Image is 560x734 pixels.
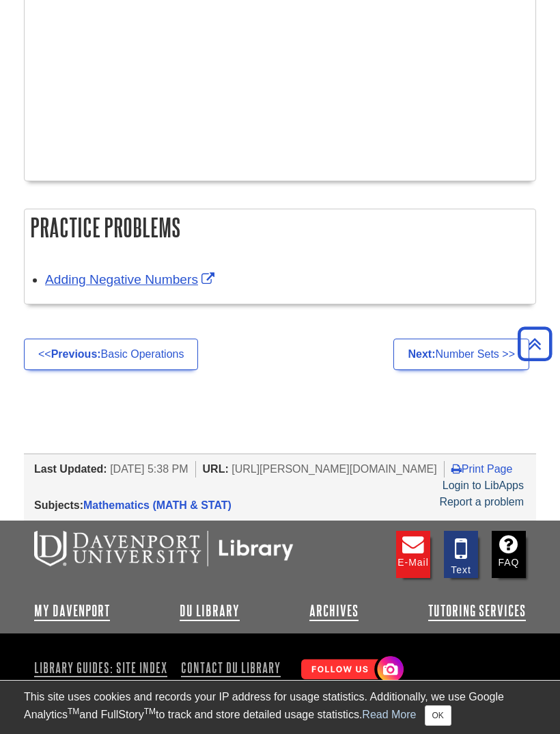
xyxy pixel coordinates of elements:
[513,335,557,353] a: Back to Top
[144,707,156,716] sup: TM
[492,531,526,578] a: FAQ
[83,499,232,511] a: Mathematics (MATH & STAT)
[444,531,478,578] a: Text
[25,209,535,246] h2: Practice Problems
[176,656,286,679] a: Contact DU Library
[362,709,416,720] a: Read More
[428,603,526,619] a: Tutoring Services
[203,463,229,475] span: URL:
[68,707,79,716] sup: TM
[34,603,110,619] a: My Davenport
[393,339,529,370] a: Next:Number Sets >>
[439,496,524,508] a: Report a problem
[34,499,83,511] span: Subjects:
[294,651,407,690] img: Follow Us! Instagram
[34,531,294,566] img: DU Libraries
[45,272,218,287] a: Link opens in new window
[451,463,513,475] a: Print Page
[309,603,359,619] a: Archives
[408,348,435,360] strong: Next:
[425,705,451,726] button: Close
[110,463,188,475] span: [DATE] 5:38 PM
[443,480,524,491] a: Login to LibApps
[24,339,198,370] a: <<Previous:Basic Operations
[180,603,240,619] a: DU Library
[51,348,101,360] strong: Previous:
[451,463,462,474] i: Print Page
[34,656,173,679] a: Library Guides: Site Index
[24,689,536,726] div: This site uses cookies and records your IP address for usage statistics. Additionally, we use Goo...
[232,463,437,475] span: [URL][PERSON_NAME][DOMAIN_NAME]
[34,463,107,475] span: Last Updated:
[396,531,430,578] a: E-mail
